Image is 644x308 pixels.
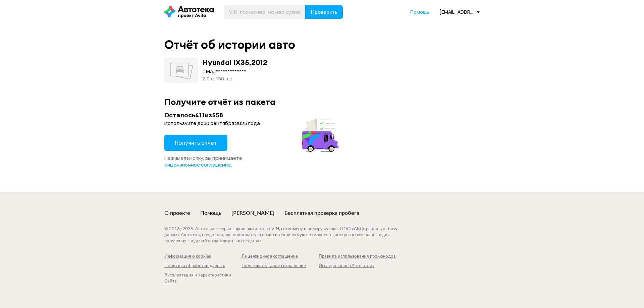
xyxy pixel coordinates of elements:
[164,38,295,52] div: Отчёт об истории авто
[305,5,343,19] button: Проверить
[439,9,480,15] div: [EMAIL_ADDRESS][DOMAIN_NAME]
[164,226,411,244] div: © 2016– 2025 . Автотека — сервис проверки авто по VIN, госномеру и номеру кузова. ООО «АБД» реали...
[284,209,359,217] a: Бесплатная проверка пробега
[319,254,396,260] a: Правила использования промокодов
[410,9,429,15] a: Помощь
[164,272,241,285] a: Эксплуатация и характеристики Сайта
[164,161,231,168] span: лицензионное соглашение
[164,97,480,107] div: Получите отчёт из пакета
[231,209,274,217] a: [PERSON_NAME]
[164,162,231,168] a: лицензионное соглашение
[224,5,306,19] input: VIN, госномер, номер кузова
[175,139,217,146] span: Получить отчёт
[164,209,190,217] a: О проекте
[319,263,396,269] a: Исследование «Автостата»
[164,120,341,127] div: Используйте до 30 сентября 2025 года .
[241,263,319,269] a: Пользовательское соглашение
[311,9,337,15] span: Проверить
[241,254,319,260] a: Лицензионное соглашение
[202,58,267,67] div: Hyundai IX35 , 2012
[164,111,341,119] div: Осталось 411 из 558
[202,75,267,82] div: 2.0 л, 150 л.c.
[164,254,241,260] a: Информация о cookies
[200,209,221,217] a: Помощь
[164,135,227,151] button: Получить отчёт
[164,263,241,269] a: Политика обработки данных
[164,155,242,168] span: Нажимая кнопку, вы принимаете .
